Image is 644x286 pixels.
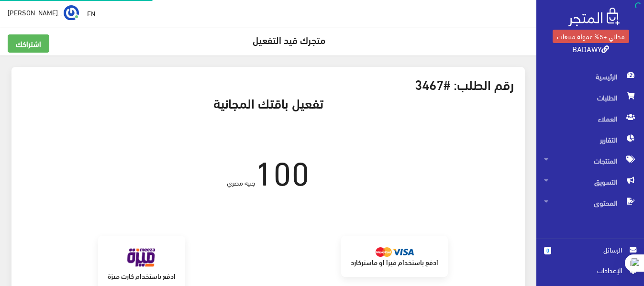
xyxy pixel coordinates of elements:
a: 0 الرسائل [544,244,636,265]
img: . [568,8,620,26]
strong: ادفع باستخدام فيزا او ماستركارد [351,257,438,267]
img: meeza.png [122,245,161,271]
a: الطلبات [536,87,644,108]
h3: تفعيل باقتك المجانية [22,95,514,110]
span: اﻹعدادات [552,265,622,275]
a: التقارير [536,129,644,150]
img: mastercard.png [376,247,414,257]
a: المحتوى [536,192,644,213]
a: اﻹعدادات [544,265,636,280]
a: ... ‪[PERSON_NAME]... [8,5,79,20]
a: المنتجات [536,150,644,171]
span: التسويق [544,171,636,192]
h5: متجرك قيد التفعيل [8,34,529,45]
span: الرئيسية [544,66,636,87]
span: الرسائل [559,244,622,255]
a: اشتراكك [8,34,49,53]
img: ... [64,5,79,21]
span: ‪[PERSON_NAME]... [8,6,62,18]
iframe: Drift Widget Chat Controller [11,220,48,257]
span: المنتجات [544,150,636,171]
a: الرئيسية [536,66,644,87]
span: الطلبات [544,87,636,108]
span: المحتوى [544,192,636,213]
a: BADAWY [572,42,609,55]
a: EN [83,5,99,22]
span: 100 [255,139,310,199]
u: EN [87,7,95,19]
div: جنيه مصري [15,134,521,195]
h3: رقم الطلب: #3467 [22,77,514,91]
a: العملاء [536,108,644,129]
span: 0 [544,247,551,254]
strong: ادفع باستخدام كارت ميزة [108,271,176,281]
span: العملاء [544,108,636,129]
span: التقارير [544,129,636,150]
a: مجاني +5% عمولة مبيعات [553,30,629,43]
